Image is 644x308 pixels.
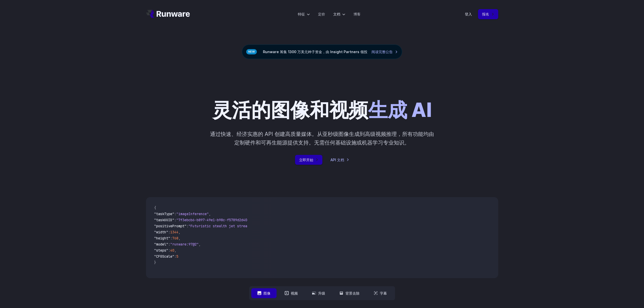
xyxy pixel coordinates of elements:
[154,212,174,216] span: "taskType"
[154,248,168,253] span: "steps"
[168,242,170,247] span: :
[210,131,434,146] font: 通过快速、经济实惠的 API 创建高质量媒体。从亚秒级图像生成到高级视频推理，所有功能均由定制硬件和可再生能源提供支持。无需任何基础设施或机器学习专业知识。
[330,158,344,162] font: API 文档
[263,291,271,295] font: 图像
[170,236,172,240] span: :
[318,11,325,17] a: 定价
[170,230,178,234] span: 1344
[354,12,361,16] font: 博客
[298,12,305,16] font: 特征
[295,155,322,165] a: 立即开始
[172,236,178,240] span: 768
[174,248,176,253] span: ,
[189,224,373,228] span: "Futuristic stealth jet streaking through a neon-lit cityscape with glowing purple exhaust"
[186,224,189,228] span: :
[291,291,298,295] font: 视频
[154,260,156,265] span: }
[263,50,367,54] font: Runware 筹集 1300 万美元种子资金，由 Insight Partners 领投
[209,212,211,216] span: ,
[333,12,340,16] font: 文档
[170,242,199,247] span: "runware:97@2"
[174,212,176,216] span: :
[482,12,489,16] font: 报名
[345,291,360,295] font: 背景去除
[170,248,174,253] span: 40
[178,230,180,234] span: ,
[212,98,368,122] font: 灵活的图像和视频
[176,212,209,216] span: "imageInference"
[465,12,472,16] font: 登入
[154,254,174,259] span: "CFGScale"
[154,206,156,210] span: {
[154,236,170,240] span: "height"
[154,224,186,228] span: "positivePrompt"
[168,248,170,253] span: :
[478,9,498,19] a: 报名
[154,230,168,234] span: "width"
[380,291,387,295] font: 字幕
[178,236,180,240] span: ,
[299,158,313,162] font: 立即开始
[176,218,253,222] span: "7f3ebcb6-b897-49e1-b98c-f5789d2d40d7"
[176,254,178,259] span: 5
[146,10,190,18] a: 前往 /
[174,254,176,259] span: :
[318,291,325,295] font: 升级
[371,50,393,54] font: 阅读完整公告
[174,218,176,222] span: :
[154,242,168,247] span: "model"
[354,11,361,17] a: 博客
[199,242,201,247] span: ,
[168,230,170,234] span: :
[330,157,349,163] a: API 文档
[154,218,174,222] span: "taskUUID"
[318,12,325,16] font: 定价
[465,11,472,17] a: 登入
[368,98,432,122] font: 生成 AI
[371,49,398,55] a: 阅读完整公告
